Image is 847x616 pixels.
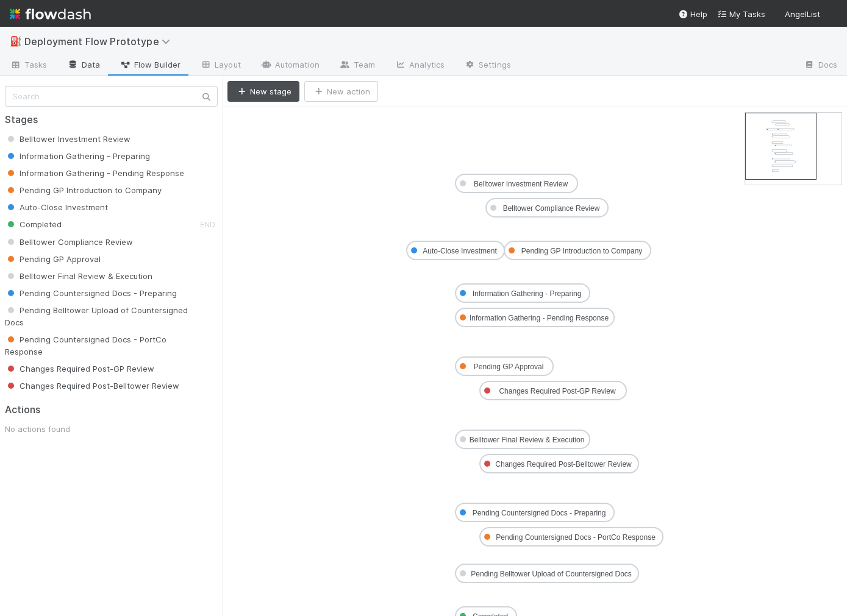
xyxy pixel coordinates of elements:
span: Pending Countersigned Docs - PortCo Response [5,335,166,356]
span: Deployment Flow Prototype [24,35,176,48]
img: logo-inverted-e16ddd16eac7371096b0.svg [10,4,91,24]
img: avatar_7e1c67d1-c55a-4d71-9394-c171c6adeb61.png [825,9,837,21]
button: New action [304,81,378,102]
a: Flow Builder [110,56,190,76]
small: END [200,220,215,229]
span: Belltower Compliance Review [5,237,133,247]
span: Information Gathering - Pending Response [5,168,184,178]
text: Changes Required Post-GP Review [499,387,616,395]
h2: Stages [5,114,218,126]
h2: Actions [5,404,218,416]
text: Pending GP Approval [474,363,544,371]
span: Belltower Investment Review [5,134,130,144]
span: My Tasks [717,9,765,19]
span: ⛽ [10,36,22,46]
a: Docs [794,56,847,76]
span: Changes Required Post-GP Review [5,364,154,373]
text: Belltower Compliance Review [503,204,600,213]
span: Pending GP Approval [5,254,101,264]
span: Information Gathering - Preparing [5,151,150,161]
span: Auto-Close Investment [5,202,108,212]
p: No actions found [5,423,227,435]
span: AngelList [785,9,820,19]
text: Information Gathering - Preparing [473,289,582,298]
a: Automation [251,56,329,76]
span: Pending Countersigned Docs - Preparing [5,288,177,298]
text: Belltower Final Review & Execution [470,436,585,444]
span: Belltower Final Review & Execution [5,271,152,281]
span: Pending GP Introduction to Company [5,185,162,195]
span: Flow Builder [120,58,180,71]
a: Settings [454,56,521,76]
a: Analytics [385,56,454,76]
text: Pending GP Introduction to Company [521,247,643,255]
span: Completed [5,219,62,229]
text: Information Gathering - Pending Response [470,314,609,322]
div: Help [678,8,707,20]
text: Pending Belltower Upload of Countersigned Docs [471,570,632,578]
span: Changes Required Post-Belltower Review [5,381,179,391]
span: Pending Belltower Upload of Countersigned Docs [5,305,188,327]
text: Changes Required Post-Belltower Review [495,460,632,469]
text: Belltower Investment Review [474,180,568,188]
text: Pending Countersigned Docs - Preparing [473,509,606,517]
input: Search [5,86,218,107]
a: My Tasks [717,8,765,20]
a: Layout [190,56,251,76]
span: Tasks [10,58,48,71]
a: Data [57,56,110,76]
text: Auto-Close Investment [423,247,497,255]
text: Pending Countersigned Docs - PortCo Response [496,533,656,542]
button: New stage [227,81,299,102]
a: Team [329,56,385,76]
